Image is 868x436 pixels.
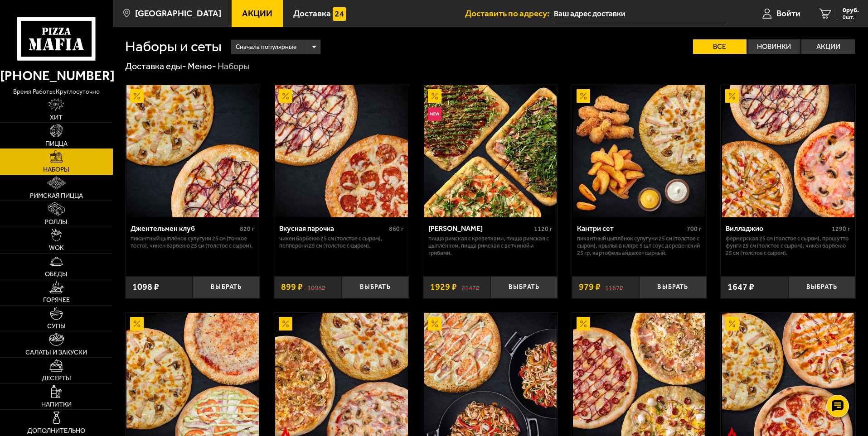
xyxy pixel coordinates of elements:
[45,271,68,278] span: Обеды
[242,9,272,18] span: Акции
[832,225,850,233] span: 1290 г
[693,39,747,54] label: Все
[279,235,404,249] p: Чикен Барбекю 25 см (толстое с сыром), Пепперони 25 см (толстое с сыром).
[722,85,854,217] img: Вилладжио
[490,276,558,298] button: Выбрать
[50,115,63,121] span: Хит
[577,89,590,103] img: Акционный
[801,39,855,54] label: Акции
[279,89,292,103] img: Акционный
[461,283,480,292] s: 2147 ₽
[49,245,64,251] span: WOK
[125,39,222,54] h1: Наборы и сеты
[279,317,292,331] img: Акционный
[126,85,259,217] img: Джентельмен клуб
[125,61,186,72] a: Доставка еды-
[428,89,441,103] img: Акционный
[725,317,739,331] img: Акционный
[687,225,702,233] span: 700 г
[275,85,407,217] img: Вкусная парочка
[43,167,69,173] span: Наборы
[428,317,441,331] img: Акционный
[428,107,441,121] img: Новинка
[132,283,159,292] span: 1098 ₽
[424,85,557,217] img: Мама Миа
[293,9,331,18] span: Доставка
[726,224,829,233] div: Вилладжио
[236,38,296,56] span: Сначала популярные
[126,85,260,217] a: АкционныйДжентельмен клуб
[843,14,859,20] span: 0 шт.
[131,235,255,249] p: Пикантный цыплёнок сулугуни 25 см (тонкое тесто), Чикен Барбекю 25 см (толстое с сыром).
[333,7,346,21] img: 15daf4d41897b9f0e9f617042186c801.svg
[45,219,68,225] span: Роллы
[47,323,66,330] span: Супы
[307,283,325,292] s: 1098 ₽
[281,283,303,292] span: 899 ₽
[428,224,532,233] div: [PERSON_NAME]
[45,141,68,147] span: Пицца
[240,225,255,233] span: 820 г
[788,276,855,298] button: Выбрать
[135,9,221,18] span: [GEOGRAPHIC_DATA]
[25,350,87,356] span: Салаты и закуски
[42,375,71,382] span: Десерты
[726,235,850,257] p: Фермерская 25 см (толстое с сыром), Прошутто Фунги 25 см (толстое с сыром), Чикен Барбекю 25 см (...
[721,85,855,217] a: АкционныйВилладжио
[776,9,800,18] span: Войти
[130,89,144,103] img: Акционный
[465,9,554,18] span: Доставить по адресу:
[389,225,404,233] span: 860 г
[572,85,707,217] a: АкционныйКантри сет
[193,276,260,298] button: Выбрать
[577,224,684,233] div: Кантри сет
[27,428,85,434] span: Дополнительно
[43,297,70,303] span: Горячее
[428,235,553,257] p: Пицца Римская с креветками, Пицца Римская с цыплёнком, Пицца Римская с ветчиной и грибами.
[727,283,754,292] span: 1647 ₽
[573,85,705,217] img: Кантри сет
[423,85,558,217] a: АкционныйНовинкаМама Миа
[577,235,702,257] p: Пикантный цыплёнок сулугуни 25 см (толстое с сыром), крылья в кляре 5 шт соус деревенский 25 гр, ...
[430,283,457,292] span: 1929 ₽
[725,89,739,103] img: Акционный
[843,7,859,14] span: 0 руб.
[131,224,238,233] div: Джентельмен клуб
[274,85,409,217] a: АкционныйВкусная парочка
[130,317,144,331] img: Акционный
[534,225,553,233] span: 1120 г
[342,276,409,298] button: Выбрать
[554,5,727,22] input: Ваш адрес доставки
[605,283,623,292] s: 1167 ₽
[577,317,590,331] img: Акционный
[30,193,83,199] span: Римская пицца
[639,276,706,298] button: Выбрать
[41,402,72,408] span: Напитки
[218,61,250,72] div: Наборы
[279,224,387,233] div: Вкусная парочка
[579,283,601,292] span: 979 ₽
[747,39,801,54] label: Новинки
[188,61,216,72] a: Меню-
